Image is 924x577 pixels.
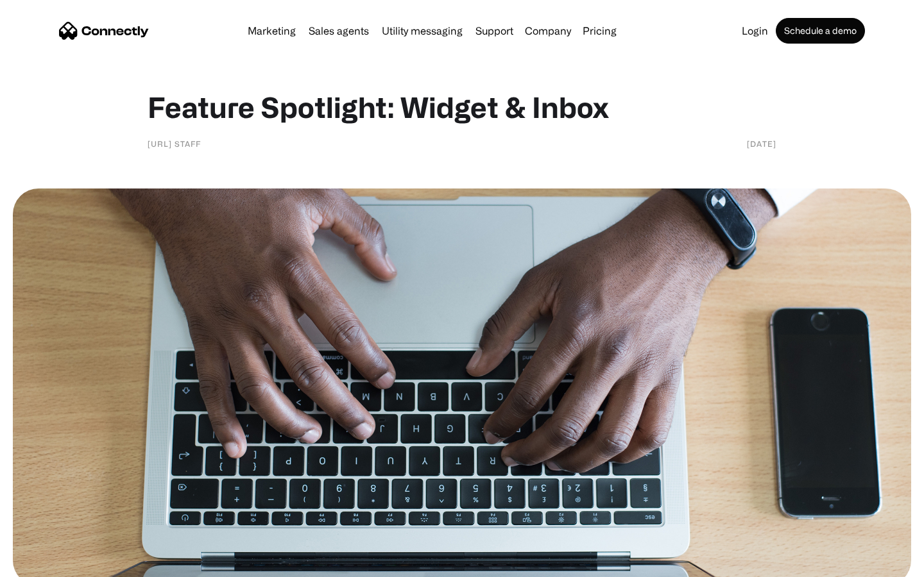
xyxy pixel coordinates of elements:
a: Marketing [243,26,301,36]
ul: Language list [26,555,77,573]
a: Login [737,26,773,36]
a: Support [470,26,518,36]
div: Company [525,22,571,40]
a: Sales agents [304,26,374,36]
aside: Language selected: English [13,555,77,573]
div: [DATE] [747,137,776,150]
a: Schedule a demo [776,18,865,44]
h1: Feature Spotlight: Widget & Inbox [148,90,776,124]
a: Pricing [577,26,622,36]
div: [URL] staff [148,137,201,150]
a: Utility messaging [377,26,468,36]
